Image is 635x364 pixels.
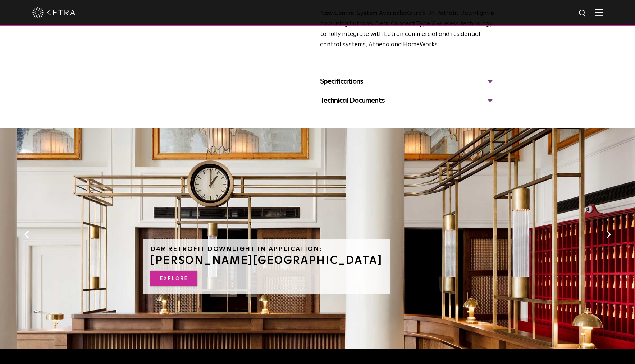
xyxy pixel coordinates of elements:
[150,246,383,252] h6: D4R Retrofit Downlight in Application:
[320,95,495,106] div: Technical Documents
[150,271,197,286] a: EXPLORE
[32,7,76,18] img: ketra-logo-2019-white
[595,9,603,16] img: Hamburger%20Nav.svg
[150,255,383,266] h3: [PERSON_NAME][GEOGRAPHIC_DATA]
[23,230,30,239] button: Previous
[605,230,612,239] button: Next
[320,9,495,50] p: Ketra’s D4 Retrofit Downlight is now using Lutron’s Clear Connect Type X wireless technology to f...
[320,76,495,87] div: Specifications
[578,9,587,18] img: search icon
